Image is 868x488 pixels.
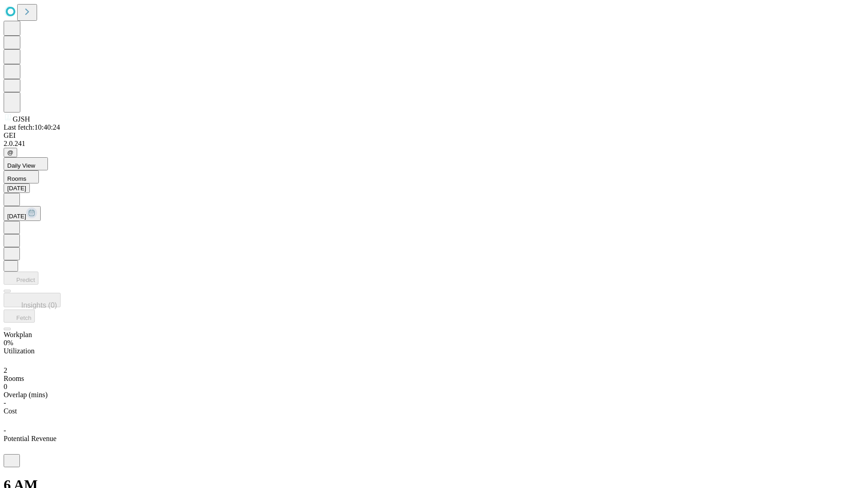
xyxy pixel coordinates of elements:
span: - [4,427,6,434]
span: 0% [4,339,13,347]
span: Daily View [7,162,35,169]
button: Rooms [4,170,39,183]
button: [DATE] [4,183,30,193]
span: Insights (0) [21,301,57,309]
span: Last fetch: 10:40:24 [4,123,60,131]
span: Cost [4,407,17,415]
div: GEI [4,131,864,140]
span: Utilization [4,347,34,355]
button: @ [4,148,17,157]
span: GJSH [13,115,30,123]
span: Rooms [7,175,26,182]
span: @ [7,149,14,156]
div: 2.0.241 [4,140,864,148]
span: Potential Revenue [4,435,57,442]
button: Fetch [4,310,35,323]
button: [DATE] [4,206,41,221]
span: 2 [4,366,7,374]
button: Insights (0) [4,293,61,307]
span: Workplan [4,331,32,338]
span: Overlap (mins) [4,391,47,399]
span: [DATE] [7,213,26,220]
button: Daily View [4,157,48,170]
button: Predict [4,272,38,285]
span: - [4,399,6,407]
span: Rooms [4,375,24,382]
span: 0 [4,383,7,390]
